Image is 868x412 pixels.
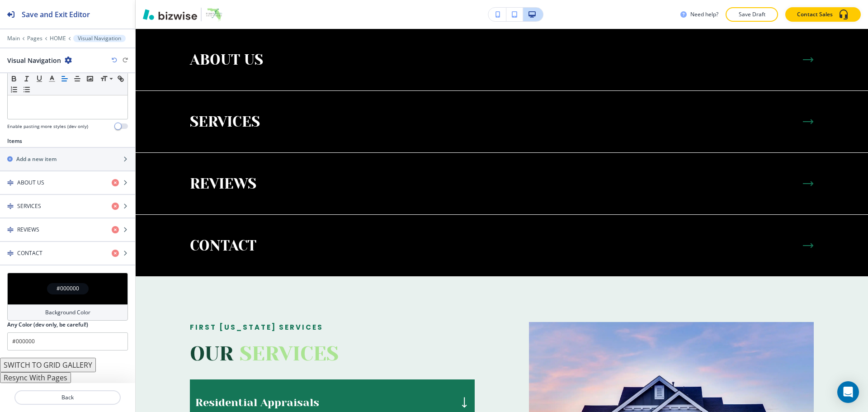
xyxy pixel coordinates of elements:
[15,393,120,402] p: Back
[27,35,42,42] button: Pages
[195,396,319,409] p: Residential Appraisals
[190,322,475,333] p: First [US_STATE] Services
[7,273,128,321] button: #000000Background Color
[7,180,14,186] img: Drag
[7,203,14,209] img: Drag
[7,227,14,233] img: Drag
[17,226,39,234] h4: REVIEWS
[73,35,126,42] button: Visual Navigation
[7,35,20,42] button: Main
[57,284,79,293] h4: #000000
[797,10,833,19] p: Contact Sales
[7,137,22,145] h2: Items
[17,179,44,187] h4: ABOUT US
[690,10,718,19] h3: Need help?
[7,123,88,130] h4: Enable pasting more styles (dev only)
[190,175,256,193] p: REVIEWS
[785,7,861,22] button: Contact Sales
[190,52,263,69] p: ABOUT US
[17,202,41,210] h4: SERVICES
[190,237,256,255] p: CONTACT
[205,7,223,22] img: Your Logo
[16,155,57,163] h2: Add a new item
[17,249,42,257] h4: CONTACT
[240,342,339,365] span: SERVICES
[143,9,197,20] img: Bizwise Logo
[190,342,234,365] span: OUR
[837,381,859,403] div: Open Intercom Messenger
[78,35,121,42] p: Visual Navigation
[50,35,66,42] button: HOME
[7,321,88,329] h2: Any Color (dev only, be careful!)
[14,390,121,405] button: Back
[726,7,778,22] button: Save Draft
[190,114,260,131] p: SERVICES
[45,308,90,317] h4: Background Color
[7,250,14,256] img: Drag
[22,9,90,20] h2: Save and Exit Editor
[737,10,766,19] p: Save Draft
[7,56,61,65] h2: Visual Navigation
